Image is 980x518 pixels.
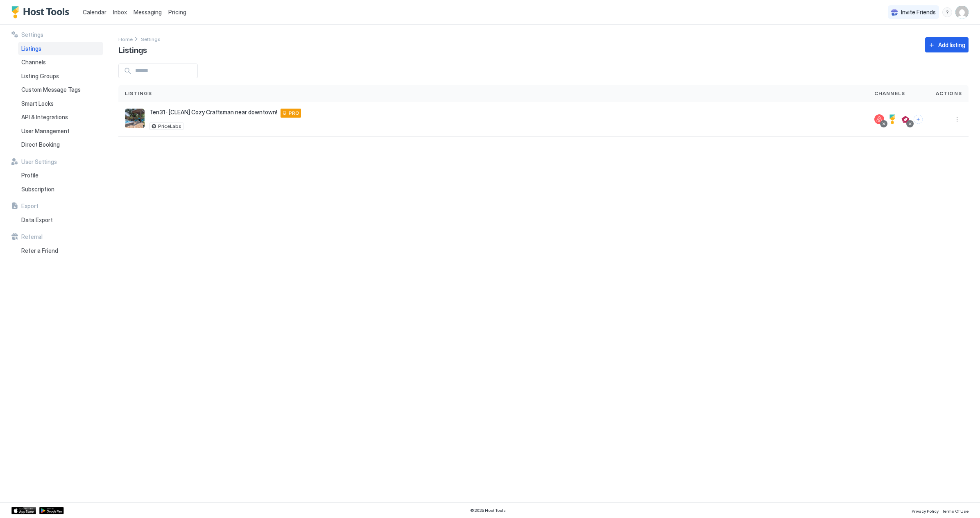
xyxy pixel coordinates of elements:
span: Messaging [134,9,162,16]
span: Profile [21,172,38,179]
iframe: Intercom live chat [8,490,28,510]
a: Home [118,34,133,43]
a: Profile [18,168,103,182]
a: Google Play Store [39,507,64,514]
span: Custom Message Tags [21,86,81,93]
span: Referral [21,233,43,241]
span: User Settings [21,158,57,166]
span: Calendar [83,9,106,16]
a: Listings [18,42,103,56]
span: Inbox [113,9,127,16]
span: Pricing [168,9,186,16]
div: User profile [955,6,969,19]
span: Actions [936,90,962,97]
a: User Management [18,124,103,138]
a: Calendar [83,8,106,16]
span: Ten31 · [CLEAN] Cozy Craftsman near downtown! [149,109,277,116]
span: Invite Friends [901,9,936,16]
div: Add listing [938,41,965,49]
span: Privacy Policy [912,509,939,513]
span: Terms Of Use [942,509,969,513]
a: Host Tools Logo [11,6,73,18]
button: Add listing [925,37,969,52]
span: Subscription [21,186,54,193]
span: API & Integrations [21,114,68,121]
a: Data Export [18,213,103,227]
div: listing image [125,109,145,128]
a: Channels [18,55,103,69]
span: Listings [118,43,147,55]
span: Home [118,36,133,42]
span: Export [21,202,38,210]
span: Direct Booking [21,141,60,148]
span: Channels [21,59,46,66]
a: Direct Booking [18,138,103,152]
span: Smart Locks [21,100,54,107]
span: PRO [289,109,299,117]
input: Input Field [132,64,197,78]
span: User Management [21,127,70,135]
button: More options [952,114,962,124]
span: Listing Groups [21,73,59,80]
span: © 2025 Host Tools [470,508,506,513]
span: Settings [21,31,43,39]
a: Terms Of Use [942,506,969,515]
div: Breadcrumb [118,34,133,43]
span: Refer a Friend [21,247,58,254]
a: Inbox [113,8,127,16]
div: menu [952,114,962,124]
span: Channels [874,90,905,97]
div: menu [942,7,952,17]
a: Smart Locks [18,97,103,111]
a: API & Integrations [18,110,103,124]
a: Settings [141,34,161,43]
span: Listings [125,90,152,97]
a: Subscription [18,182,103,196]
a: Messaging [134,8,162,16]
span: Data Export [21,216,53,224]
a: Privacy Policy [912,506,939,515]
button: Connect channels [914,115,923,124]
span: Settings [141,36,161,42]
span: Listings [21,45,41,52]
a: Listing Groups [18,69,103,83]
a: Custom Message Tags [18,83,103,97]
a: Refer a Friend [18,244,103,258]
a: App Store [11,507,36,514]
div: Breadcrumb [141,34,161,43]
